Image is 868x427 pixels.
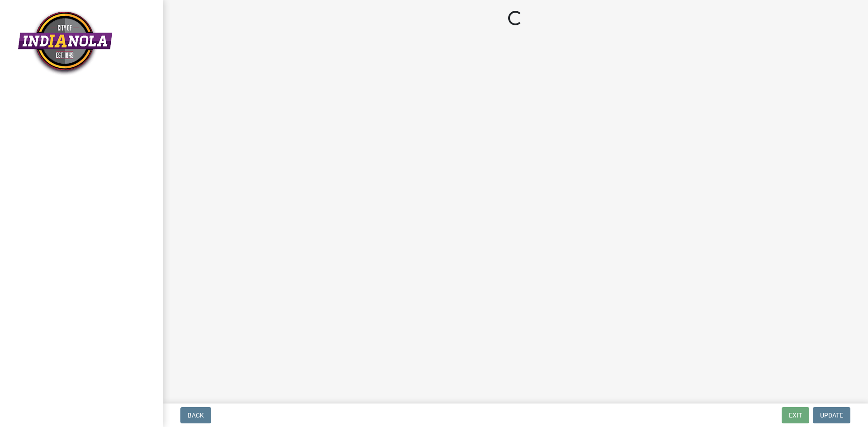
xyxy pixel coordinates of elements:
button: Exit [782,407,809,423]
button: Back [180,407,211,423]
button: Update [813,407,850,423]
span: Update [820,412,843,419]
img: City of Indianola, Iowa [18,9,112,76]
span: Back [188,412,204,419]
